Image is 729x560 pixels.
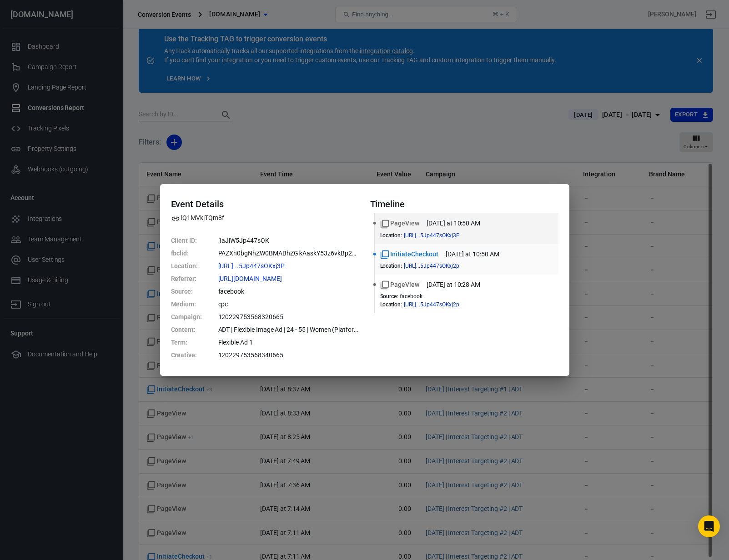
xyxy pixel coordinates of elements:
dt: Creative : [171,349,216,361]
dt: Referrer : [171,272,216,285]
dd: http://instagram.com/ [218,272,359,285]
span: https://www.thecraftedceo.com/ai-dream-team?utm_source=facebook&utm_medium=cpc&utm_content=ADT+%7... [404,302,476,307]
span: https://www.thecraftedceo.com/adt-checkout97?_atid=lQ1MVkjTQm8f1aJlW5Jp447sOKxj3P [404,233,476,238]
time: 2025-09-05T10:28:18-07:00 [427,280,480,290]
span: Standard event name [380,280,420,290]
dd: Flexible Ad 1 [218,336,359,349]
div: Open Intercom Messenger [698,515,720,537]
dd: facebook [218,285,359,298]
dt: Medium : [171,298,216,310]
dt: Location : [171,260,216,272]
dd: ADT | Flexible Image Ad | 24 - 55 | Women (Platforms) [218,323,359,336]
dd: https://www.thecraftedceo.com/adt-checkout97?_atid=lQ1MVkjTQm8f1aJlW5Jp447sOKxj3P [218,260,359,272]
span: http://instagram.com/ [218,275,298,282]
dd: 1aJlW5Jp447sOK [218,234,359,247]
time: 2025-09-05T10:50:21-07:00 [446,250,499,259]
dd: cpc [218,298,359,310]
dt: Source : [171,285,216,298]
h4: Timeline [370,199,558,210]
dt: Client ID : [171,234,216,247]
dd: 120229753568320665 [218,310,359,323]
span: Property [171,213,224,223]
dt: Source : [380,293,398,300]
dd: 120229753568340665 [218,349,359,361]
dt: Term : [171,336,216,349]
dt: Content : [171,323,216,336]
span: Standard event name [380,219,420,228]
dt: fbclid : [171,247,216,260]
span: facebook [400,293,422,300]
dt: Location : [380,232,402,239]
dt: Location : [380,263,402,269]
span: https://www.thecraftedceo.com/ai-dream-team?utm_source=facebook&utm_medium=cpc&utm_content=ADT+%7... [404,263,476,269]
time: 2025-09-05T10:50:23-07:00 [427,219,480,228]
dd: PAZXh0bgNhZW0BMABhZGlkAaskY53z6vkBp2gs9R0UW09PtnhlCF0M7o4TJg0GR2gIlpOXaUULcleueWErO9wcXWqW4-Co_ae... [218,247,359,260]
span: https://www.thecraftedceo.com/adt-checkout97?_atid=lQ1MVkjTQm8f1aJlW5Jp447sOKxj3P [218,263,301,269]
h4: Event Details [171,199,359,210]
dt: Campaign : [171,310,216,323]
dt: Location : [380,301,402,308]
span: Standard event name [380,250,438,259]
